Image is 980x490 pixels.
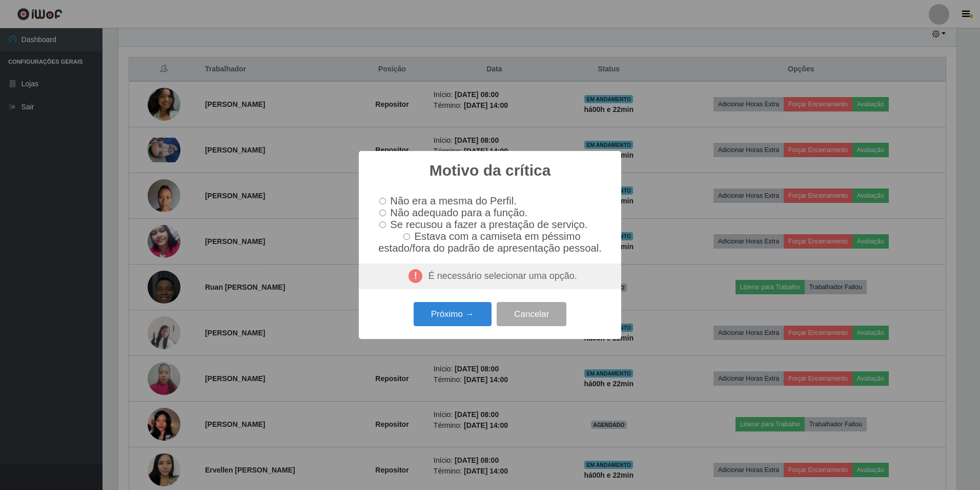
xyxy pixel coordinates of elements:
[379,210,386,216] input: Não adequado para a função.
[390,195,516,206] span: Não era a mesma do Perfil.
[378,231,602,254] span: Estava com a camiseta em péssimo estado/fora do padrão de apresentação pessoal.
[379,198,386,204] input: Não era a mesma do Perfil.
[430,161,551,180] h2: Motivo da crítica
[390,219,587,230] span: Se recusou a fazer a prestação de serviço.
[379,221,386,228] input: Se recusou a fazer a prestação de serviço.
[390,207,527,218] span: Não adequado para a função.
[497,302,566,326] button: Cancelar
[414,302,492,326] button: Próximo →
[359,263,621,289] div: É necessário selecionar uma opção.
[403,233,410,240] input: Estava com a camiseta em péssimo estado/fora do padrão de apresentação pessoal.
